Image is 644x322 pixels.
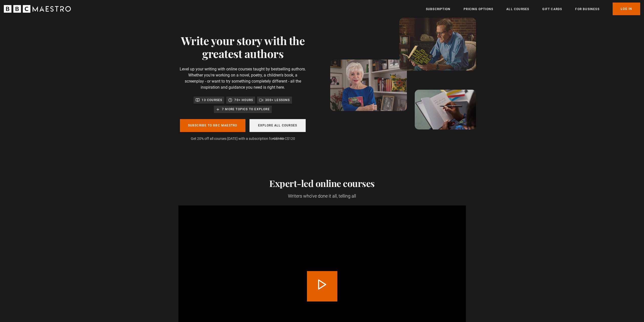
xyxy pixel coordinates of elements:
[426,3,640,15] nav: Primary
[178,136,307,141] p: Get 20% off all courses [DATE] with a subscription for
[178,34,307,60] h1: Write your story with the greatest authors
[613,3,640,15] a: Log In
[265,98,290,103] p: 300+ lessons
[285,137,295,141] span: C$120
[202,98,222,103] p: 13 courses
[178,66,307,90] p: Level up your writing with online courses taught by bestselling authors. Whether you're working o...
[542,7,562,12] a: Gift Cards
[575,7,599,12] a: For business
[426,7,450,12] a: Subscription
[222,107,270,112] p: 7 more topics to explore
[180,119,245,132] a: Subscribe to BBC Maestro
[274,137,284,141] span: C$150
[307,271,337,301] button: Play Video
[250,119,306,132] a: Explore all courses
[234,98,253,103] p: 70+ hours
[178,193,466,199] p: Writers who've done it all, telling all
[178,178,466,188] h2: Expert-led online courses
[464,7,493,12] a: Pricing Options
[506,7,529,12] a: All Courses
[4,5,71,13] svg: BBC Maestro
